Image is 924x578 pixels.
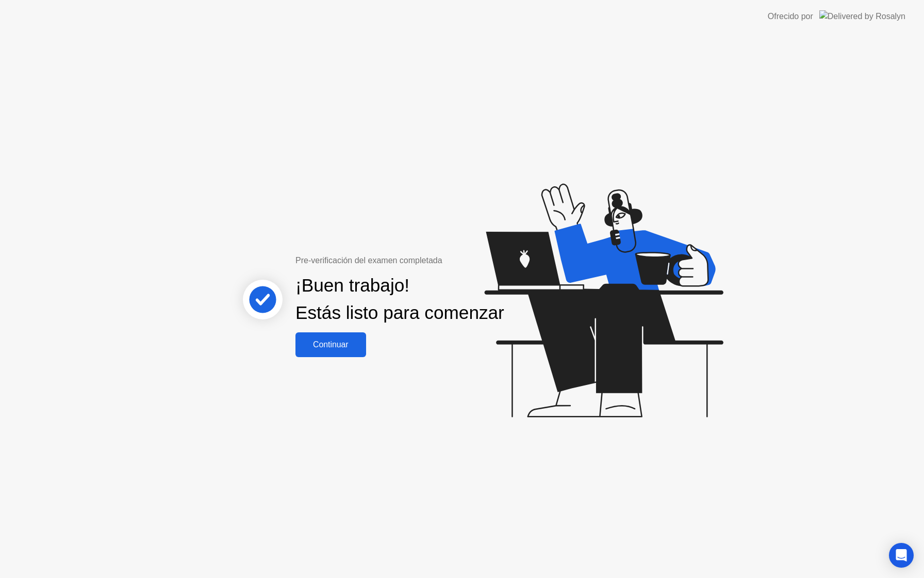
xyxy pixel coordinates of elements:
img: Delivered by Rosalyn [819,10,905,22]
div: Open Intercom Messenger [889,543,914,568]
div: Continuar [299,340,363,349]
div: Ofrecido por [768,10,813,23]
button: Continuar [295,332,366,357]
div: Pre-verificación del examen completada [295,254,508,267]
div: ¡Buen trabajo! Estás listo para comenzar [295,272,504,327]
